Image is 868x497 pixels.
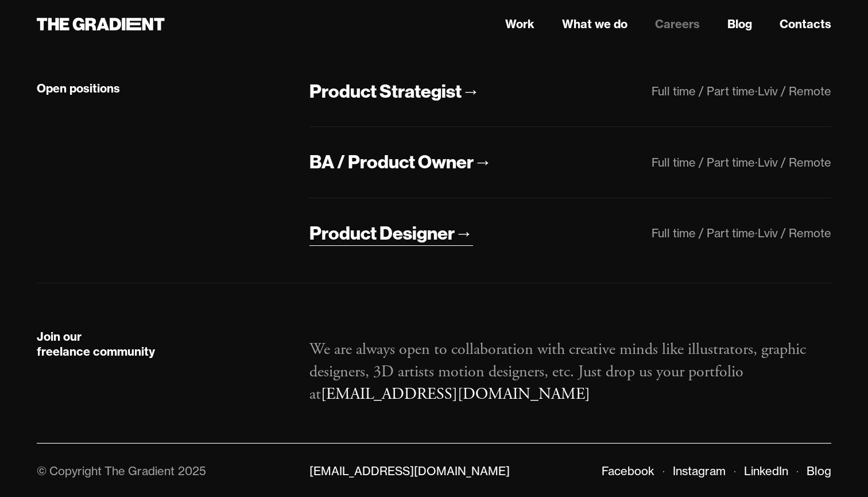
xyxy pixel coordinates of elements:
div: Lviv / Remote [758,84,831,98]
a: Instagram [673,464,726,478]
a: [EMAIL_ADDRESS][DOMAIN_NAME] [321,384,590,404]
div: → [474,150,492,174]
div: · [755,84,758,98]
div: Product Designer [309,221,455,245]
div: Full time / Part time [652,155,755,169]
a: What we do [562,16,627,33]
a: Blog [807,464,831,478]
a: Contacts [780,16,831,33]
div: 2025 [178,464,206,478]
strong: Open positions [37,81,120,95]
a: Careers [655,16,700,33]
div: Product Strategist [309,79,462,103]
div: · [755,226,758,240]
div: Lviv / Remote [758,226,831,240]
a: Facebook [602,464,654,478]
a: LinkedIn [744,464,788,478]
div: © Copyright The Gradient [37,464,175,478]
div: → [462,79,480,103]
a: Blog [727,16,752,33]
strong: Join our freelance community [37,329,155,359]
p: We are always open to collaboration with creative minds like illustrators, graphic designers, 3D ... [309,338,831,406]
div: BA / Product Owner [309,150,474,174]
a: [EMAIL_ADDRESS][DOMAIN_NAME] [309,464,510,478]
div: Full time / Part time [652,84,755,98]
a: Product Designer→ [309,221,473,246]
div: · [755,155,758,169]
div: Full time / Part time [652,226,755,240]
a: Product Strategist→ [309,79,480,104]
div: → [455,221,473,245]
div: Lviv / Remote [758,155,831,169]
a: Work [505,16,534,33]
a: BA / Product Owner→ [309,150,492,175]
